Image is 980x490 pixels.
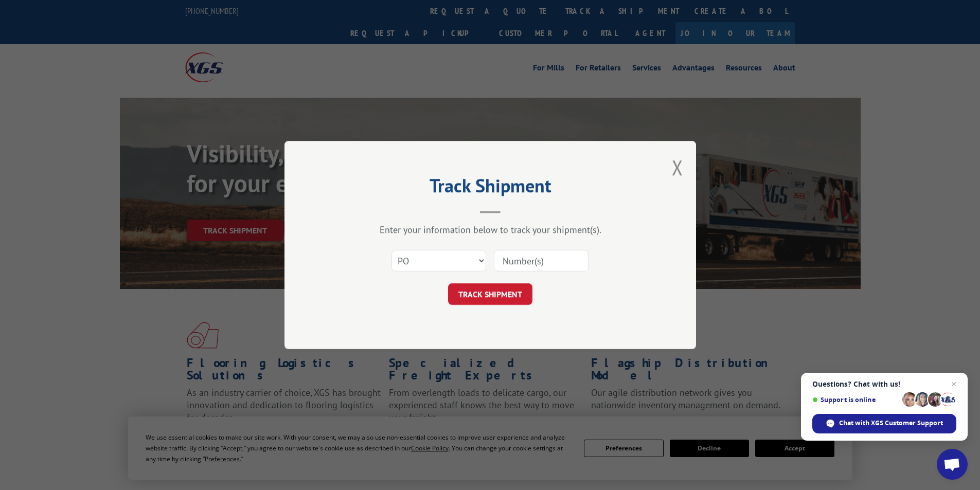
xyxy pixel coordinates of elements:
[812,414,956,433] div: Chat with XGS Customer Support
[336,224,645,235] div: Enter your information below to track your shipment(s).
[672,154,683,181] button: Close modal
[948,378,960,390] span: Close chat
[812,396,899,404] span: Support is online
[448,283,532,305] button: TRACK SHIPMENT
[812,380,956,388] span: Questions? Chat with us!
[937,449,968,480] div: Open chat
[494,250,589,271] input: Number(s)
[839,419,943,428] span: Chat with XGS Customer Support
[336,178,645,198] h2: Track Shipment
